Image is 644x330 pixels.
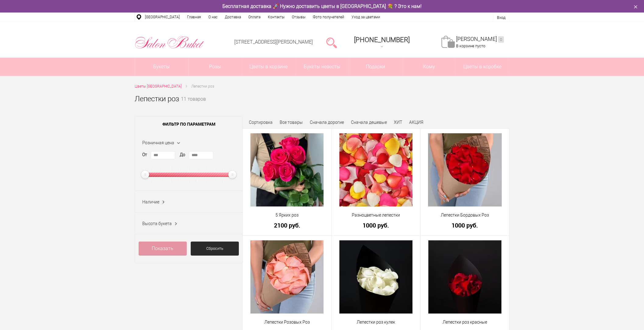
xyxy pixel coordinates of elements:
[339,133,412,206] img: Разноцветные лепестки
[135,83,182,90] a: Цветы [GEOGRAPHIC_DATA]
[354,36,410,44] span: [PHONE_NUMBER]
[350,34,413,51] a: [PHONE_NUMBER]
[264,13,288,22] a: Контакты
[130,3,514,9] div: Бесплатная доставка 🚀 Нужно доставить цветы в [GEOGRAPHIC_DATA] 💐 ? Это к нам!
[142,140,174,145] span: Розничная цена
[221,13,245,22] a: Доставка
[250,133,324,206] img: 5 Ярких роз
[310,120,344,125] a: Сначала дорогие
[191,242,239,256] a: Сбросить
[456,58,509,76] a: Цветы в коробке
[424,319,505,325] a: Лепестки роз красные
[191,84,214,88] span: Лепестки роз
[339,240,412,314] img: Лепестки роз кулек
[295,58,349,76] a: Букеты невесты
[394,120,402,125] a: ХИТ
[497,15,505,20] a: Вход
[349,58,402,76] a: Подарки
[135,117,242,132] span: Фильтр по параметрам
[288,13,309,22] a: Отзывы
[428,133,502,206] img: Лепестки Бордовых Роз
[142,152,147,158] label: От
[456,44,485,48] span: В корзине пусто
[183,13,205,22] a: Главная
[135,84,182,88] span: Цветы [GEOGRAPHIC_DATA]
[249,120,273,125] span: Сортировка
[247,319,327,325] a: Лепестки Розовых Роз
[142,221,172,226] span: Высота букета
[336,319,416,325] a: Лепестки роз кулек
[348,13,384,22] a: Уход за цветами
[456,36,504,43] a: [PERSON_NAME]
[142,199,159,204] span: Наличие
[180,152,185,158] label: До
[336,222,416,228] a: 1000 руб.
[409,120,423,125] a: АКЦИЯ
[336,212,416,218] a: Разноцветные лепестки
[242,58,295,76] a: Цветы в корзине
[245,13,264,22] a: Оплата
[135,34,204,50] img: Цветы Нижний Новгород
[189,58,242,76] a: Розы
[135,93,179,104] h1: Лепестки роз
[280,120,303,125] a: Все товары
[498,36,504,43] ins: 0
[181,97,206,112] small: 11 товаров
[309,13,348,22] a: Фото получателей
[247,222,327,228] a: 2100 руб.
[428,240,501,314] img: Лепестки роз красные
[402,58,456,76] span: Кому
[141,13,183,22] a: [GEOGRAPHIC_DATA]
[424,212,505,218] a: Лепестки Бордовых Роз
[250,240,324,314] img: Лепестки Розовых Роз
[205,13,221,22] a: О нас
[424,222,505,228] a: 1000 руб.
[247,212,327,218] a: 5 Ярких роз
[234,39,313,45] a: [STREET_ADDRESS][PERSON_NAME]
[139,242,187,256] a: Показать
[351,120,387,125] a: Сначала дешевые
[135,58,188,76] a: Букеты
